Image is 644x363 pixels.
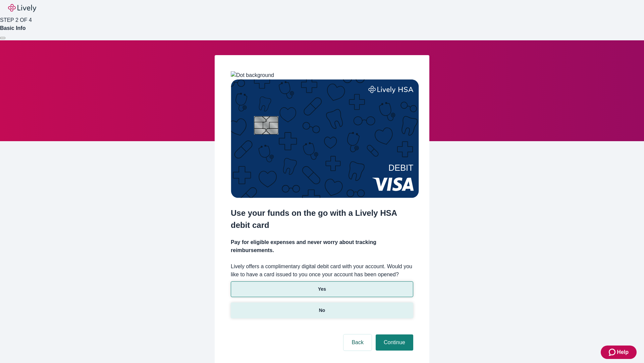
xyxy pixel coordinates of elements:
[318,286,326,293] p: Yes
[231,263,413,279] label: Lively offers a complimentary digital debit card with your account. Would you like to have a card...
[231,79,419,198] img: Debit card
[231,281,413,297] button: Yes
[376,334,413,351] button: Continue
[231,71,274,79] img: Dot background
[601,346,637,359] button: Zendesk support iconHelp
[319,307,325,314] p: No
[8,4,36,12] img: Lively
[609,348,617,356] svg: Zendesk support icon
[343,334,372,351] button: Back
[231,302,413,318] button: No
[231,207,413,231] h2: Use your funds on the go with a Lively HSA debit card
[617,348,629,356] span: Help
[231,238,413,254] h4: Pay for eligible expenses and never worry about tracking reimbursements.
